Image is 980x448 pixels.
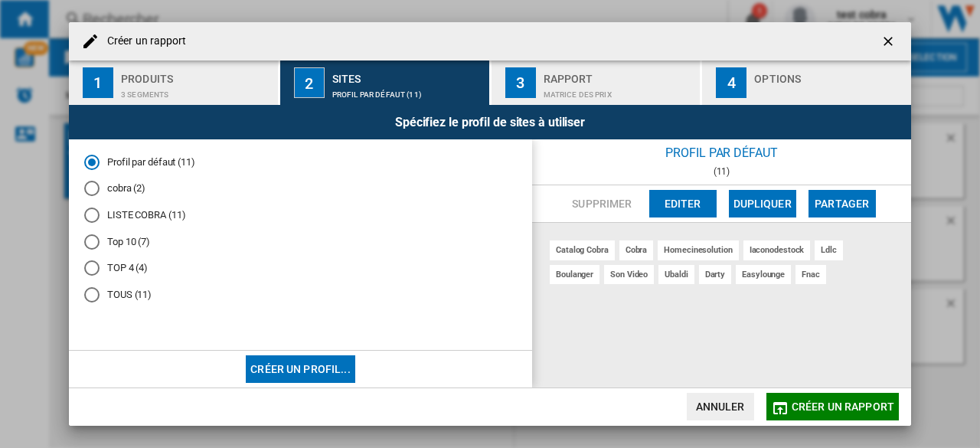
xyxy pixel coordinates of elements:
[550,265,599,284] div: boulanger
[736,265,791,284] div: easylounge
[792,401,894,413] span: Créer un rapport
[766,393,899,420] button: Créer un rapport
[505,67,536,98] div: 3
[280,60,491,105] button: 2 Sites Profil par défaut (11)
[544,67,694,83] div: Rapport
[492,60,702,105] button: 3 Rapport Matrice des prix
[69,105,911,139] div: Spécifiez le profil de sites à utiliser
[69,60,279,105] button: 1 Produits 3 segments
[743,240,811,260] div: iaconodestock
[532,139,911,166] div: Profil par défaut
[84,261,517,276] md-radio-button: TOP 4 (4)
[84,288,517,302] md-radio-button: TOUS (11)
[544,83,694,99] div: Matrice des prix
[83,67,113,98] div: 1
[84,234,517,249] md-radio-button: Top 10 (7)
[716,67,746,98] div: 4
[550,240,615,260] div: catalog cobra
[699,265,732,284] div: darty
[84,208,517,223] md-radio-button: LISTE COBRA (11)
[121,83,272,99] div: 3 segments
[332,67,483,83] div: Sites
[687,393,754,420] button: Annuler
[84,181,517,196] md-radio-button: cobra (2)
[532,166,911,177] div: (11)
[294,67,325,98] div: 2
[729,190,796,217] button: Dupliquer
[619,240,654,260] div: cobra
[658,240,738,260] div: homecinesolution
[246,355,355,383] button: Créer un profil...
[795,265,826,284] div: fnac
[121,67,272,83] div: Produits
[604,265,654,284] div: son video
[808,190,876,217] button: Partager
[332,83,483,99] div: Profil par défaut (11)
[84,155,517,169] md-radio-button: Profil par défaut (11)
[649,190,717,217] button: Editer
[658,265,694,284] div: ubaldi
[702,60,911,105] button: 4 Options
[815,240,843,260] div: ldlc
[880,34,899,52] ng-md-icon: getI18NText('BUTTONS.CLOSE_DIALOG')
[754,67,905,83] div: Options
[567,190,636,217] button: Supprimer
[874,26,905,57] button: getI18NText('BUTTONS.CLOSE_DIALOG')
[100,34,187,49] h4: Créer un rapport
